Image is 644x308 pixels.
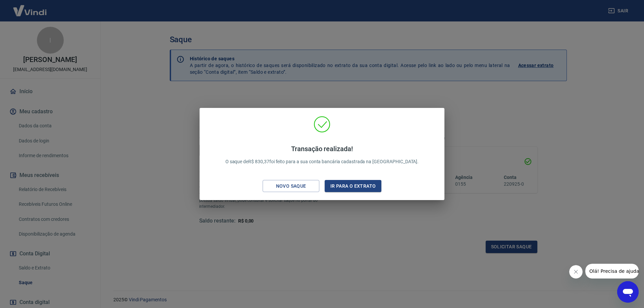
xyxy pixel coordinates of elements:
[325,180,381,192] button: Ir para o extrato
[225,145,419,165] p: O saque de R$ 830,37 foi feito para a sua conta bancária cadastrada na [GEOGRAPHIC_DATA].
[569,265,583,279] iframe: Fechar mensagem
[617,281,639,303] iframe: Botão para abrir a janela de mensagens
[585,264,639,279] iframe: Mensagem da empresa
[225,145,419,153] h4: Transação realizada!
[4,5,56,10] span: Olá! Precisa de ajuda?
[263,180,319,192] button: Novo saque
[268,182,314,190] div: Novo saque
